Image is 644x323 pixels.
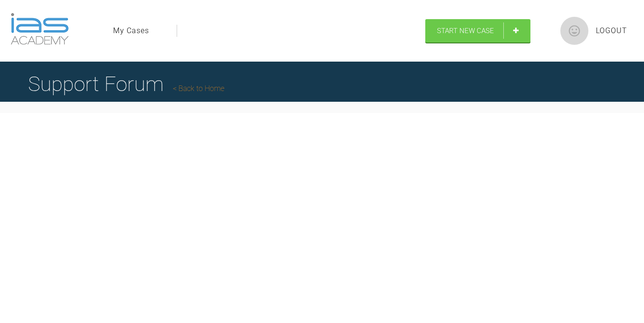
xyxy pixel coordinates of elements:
a: Back to Home [173,84,224,93]
span: Start New Case [437,27,494,35]
h1: Support Forum [28,68,224,100]
a: My Cases [113,25,149,37]
a: Logout [596,25,627,37]
img: logo-light.3e3ef733.png [11,13,69,45]
a: Start New Case [425,19,530,42]
img: profile.png [560,17,588,45]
